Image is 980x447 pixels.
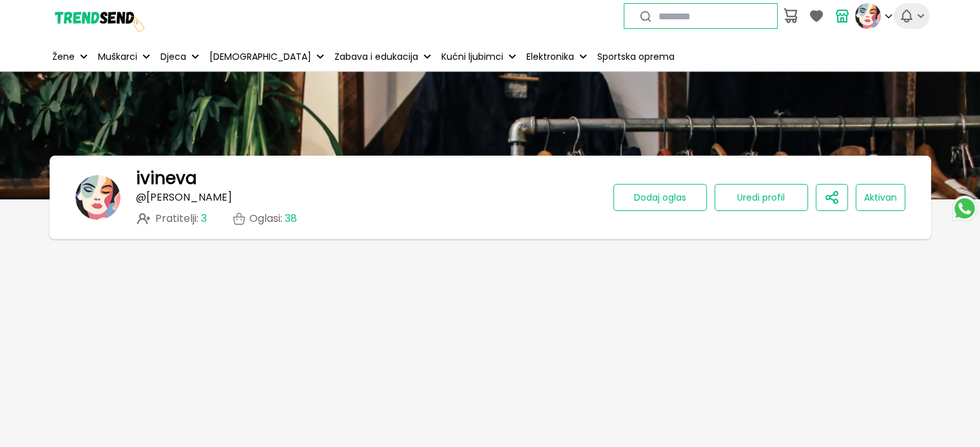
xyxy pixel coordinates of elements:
button: Uredi profil [715,184,808,211]
span: Dodaj oglas [634,191,686,204]
p: Oglasi : [249,213,297,224]
button: Djeca [158,42,202,71]
button: Kućni ljubimci [439,42,519,71]
p: Žene [52,50,75,64]
span: Pratitelji : [155,213,207,224]
h1: ivineva [136,169,197,188]
p: Kućni ljubimci [441,50,503,64]
img: profile picture [855,3,881,29]
span: 3 [201,211,207,226]
button: Dodaj oglas [613,184,707,211]
span: 38 [285,211,297,226]
button: Zabava i edukacija [332,42,434,71]
p: Muškarci [98,50,137,64]
p: Djeca [160,50,186,64]
button: Elektronika [524,42,590,71]
button: Muškarci [95,42,153,71]
img: banner [75,175,120,220]
button: Žene [50,42,90,71]
p: Zabava i edukacija [334,50,418,64]
a: Sportska oprema [595,42,677,71]
p: @ [PERSON_NAME] [136,192,232,203]
p: [DEMOGRAPHIC_DATA] [209,50,311,64]
button: [DEMOGRAPHIC_DATA] [207,42,327,71]
button: Aktivan [856,184,905,211]
p: Elektronika [526,50,574,64]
